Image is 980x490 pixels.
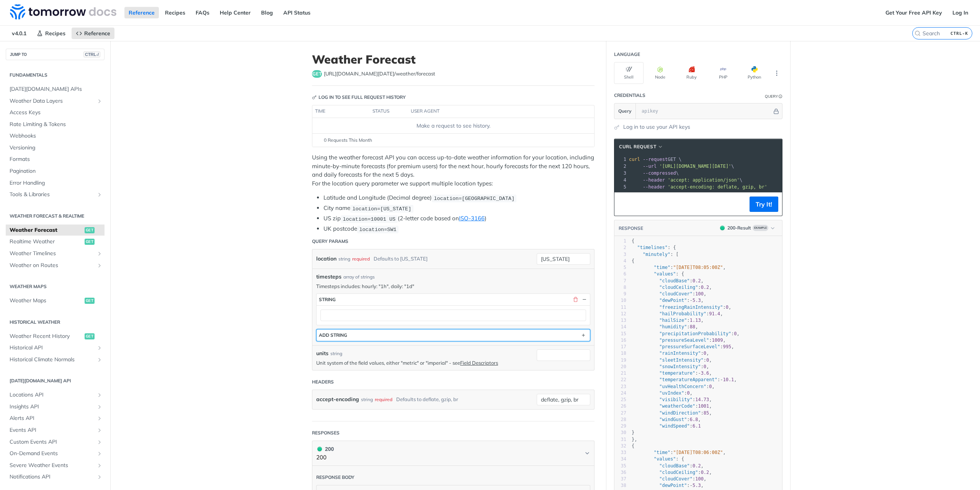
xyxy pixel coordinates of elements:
[701,285,709,290] span: 0.2
[616,143,666,151] button: cURL Request
[659,357,704,363] span: "sleetIntensity"
[659,331,731,336] span: "precipitationProbability"
[316,453,334,462] p: 200
[709,384,712,389] span: 0
[698,370,701,376] span: -
[643,170,676,176] span: --compressed
[643,252,670,257] span: "minutely"
[716,224,778,232] button: 200200-ResultExample
[6,142,105,154] a: Versioning
[948,7,972,18] a: Log In
[6,49,105,60] button: JUMP TOCTRL-/
[312,94,406,101] div: Log in to see full request history
[312,238,348,245] div: Query Params
[773,70,780,77] svg: More ellipsis
[10,97,95,105] span: Weather Data Layers
[614,238,626,244] div: 1
[632,338,726,343] span: : ,
[618,108,632,115] span: Query
[10,4,116,20] img: Tomorrow.io Weather API Docs
[614,284,626,291] div: 8
[96,251,103,257] button: Show subpages for Weather Timelines
[750,197,778,212] button: Try It!
[324,137,372,144] span: 0 Requests This Month
[654,265,670,270] span: "time"
[96,262,103,269] button: Show subpages for Weather on Routes
[324,70,435,78] span: https://api.tomorrow.io/v4/weather/forecast
[96,462,103,469] button: Show subpages for Severe Weather Events
[614,258,626,264] div: 4
[10,462,95,469] span: Severe Weather Events
[723,377,734,382] span: 10.1
[614,357,626,364] div: 19
[614,416,626,423] div: 28
[572,296,579,303] button: Delete
[374,253,428,264] div: Defaults to [US_STATE]
[632,370,712,376] span: : ,
[10,179,103,187] span: Error Handling
[659,285,698,290] span: "cloudCeiling"
[659,318,687,323] span: "hailSize"
[257,7,277,18] a: Blog
[85,239,95,245] span: get
[632,298,704,303] span: : ,
[316,445,334,453] div: 200
[632,384,715,389] span: : ,
[659,291,693,297] span: "cloudCover"
[632,357,712,363] span: : ,
[6,331,105,342] a: Weather Recent Historyget
[668,184,767,190] span: 'accept-encoding: deflate, gzip, br'
[6,166,105,177] a: Pagination
[632,324,698,329] span: : ,
[614,337,626,344] div: 16
[10,438,95,446] span: Custom Events API
[659,384,706,389] span: "uvHealthConcern"
[316,394,359,405] label: accept-encoding
[6,436,105,448] a: Custom Events APIShow subpages for Custom Events API
[6,448,105,459] a: On-Demand EventsShow subpages for On-Demand Events
[191,7,214,18] a: FAQs
[726,305,728,310] span: 0
[434,195,514,201] span: location=[GEOGRAPHIC_DATA]
[629,170,679,176] span: \
[632,285,712,290] span: : ,
[693,278,701,284] span: 0.2
[659,311,706,316] span: "hailProbability"
[881,7,946,18] a: Get Your Free API Key
[614,103,636,119] button: Query
[124,7,159,18] a: Reference
[10,250,95,257] span: Weather Timelines
[632,390,693,396] span: : ,
[629,164,734,169] span: \
[643,177,665,183] span: --header
[216,7,255,18] a: Help Center
[753,225,768,231] span: Example
[312,429,340,436] div: Responses
[723,344,731,349] span: 995
[687,390,690,396] span: 0
[949,29,970,37] kbd: CTRL-K
[659,417,687,422] span: "windGust"
[96,451,103,457] button: Show subpages for On-Demand Events
[279,7,315,18] a: API Status
[740,62,769,84] button: Python
[10,262,95,269] span: Weather on Routes
[6,107,105,118] a: Access Keys
[6,95,105,107] a: Weather Data LayersShow subpages for Weather Data Layers
[45,30,65,37] span: Recipes
[6,154,105,165] a: Formats
[614,271,626,277] div: 6
[614,156,627,163] div: 1
[6,225,105,236] a: Weather Forecastget
[6,413,105,424] a: Alerts APIShow subpages for Alerts API
[632,351,709,356] span: : ,
[659,370,695,376] span: "temperature"
[632,417,701,422] span: : ,
[614,291,626,297] div: 9
[695,291,704,297] span: 100
[632,245,676,250] span: : {
[643,157,668,162] span: --request
[6,389,105,401] a: Locations APIShow subpages for Locations API
[915,30,921,36] svg: Search
[10,391,95,399] span: Locations API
